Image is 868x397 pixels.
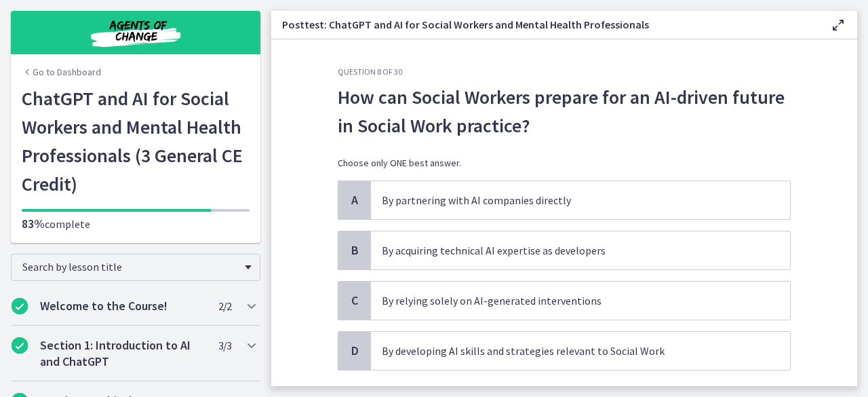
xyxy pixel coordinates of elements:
[22,216,45,231] span: 83%
[347,292,363,309] span: C
[382,242,752,259] p: By acquiring technical AI expertise as developers
[12,298,28,314] i: Completed
[338,83,791,140] p: How can Social Workers prepare for an AI-driven future in Social Work practice?
[338,156,791,170] p: Choose only ONE best answer.
[382,343,752,359] p: By developing AI skills and strategies relevant to Social Work
[40,337,205,370] h2: Section 1: Introduction to AI and ChatGPT
[12,337,28,354] i: Completed
[282,16,808,33] h3: Posttest: ChatGPT and AI for Social Workers and Mental Health Professionals
[347,242,363,259] span: B
[54,16,217,49] img: Agents of Change Social Work Test Prep
[218,298,231,314] span: 2 / 2
[22,260,238,273] span: Search by lesson title
[382,292,752,309] p: By relying solely on AI-generated interventions
[40,298,205,314] h2: Welcome to the Course!
[347,192,363,208] span: A
[382,192,752,208] p: By partnering with AI companies directly
[347,343,363,359] span: D
[11,254,260,281] div: Search by lesson title
[338,67,791,77] h3: Question 8 of 30
[22,65,101,79] a: Go to Dashboard
[22,84,250,198] h1: ChatGPT and AI for Social Workers and Mental Health Professionals (3 General CE Credit)
[218,337,231,354] span: 3 / 3
[22,216,250,232] p: complete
